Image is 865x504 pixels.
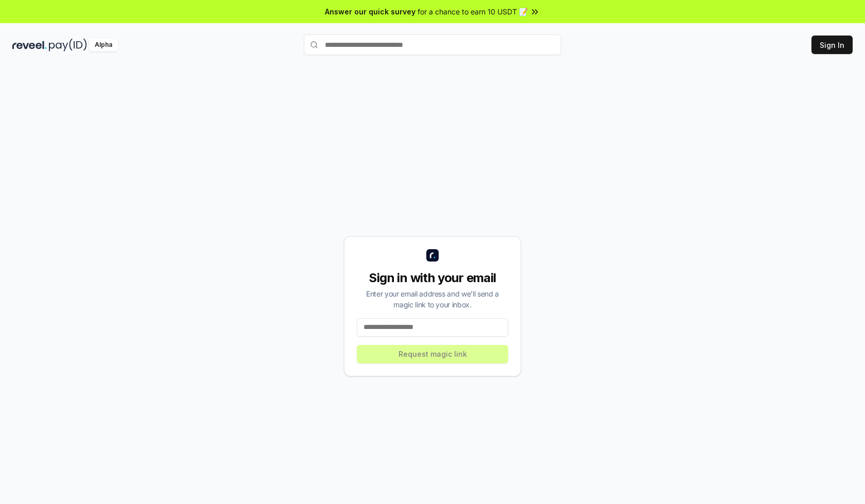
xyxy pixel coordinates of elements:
[89,39,118,51] div: Alpha
[357,270,508,286] div: Sign in with your email
[418,6,528,17] span: for a chance to earn 10 USDT 📝
[426,249,439,262] img: logo_small
[811,36,853,54] button: Sign In
[325,6,416,17] span: Answer our quick survey
[12,39,47,51] img: reveel_dark
[49,39,87,51] img: pay_id
[357,288,508,310] div: Enter your email address and we’ll send a magic link to your inbox.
